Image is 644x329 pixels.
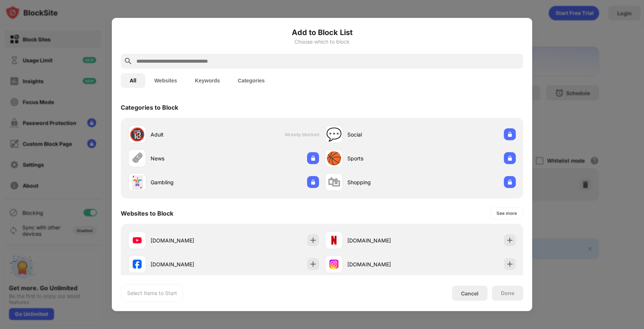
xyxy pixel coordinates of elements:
[328,175,340,190] div: 🛍
[151,178,224,186] div: Gambling
[329,260,338,269] img: favicons
[329,236,338,245] img: favicons
[501,290,514,296] div: Done
[129,175,145,190] div: 🃏
[127,289,177,297] div: Select Items to Start
[347,154,420,162] div: Sports
[326,151,342,166] div: 🏀
[285,132,319,137] span: Already blocked
[131,151,143,166] div: 🗞
[347,131,420,138] div: Social
[347,178,420,186] div: Shopping
[121,73,145,88] button: All
[145,73,186,88] button: Websites
[229,73,274,88] button: Categories
[151,236,224,244] div: [DOMAIN_NAME]
[151,154,224,162] div: News
[496,210,517,217] div: See more
[129,127,145,142] div: 🔞
[151,131,224,138] div: Adult
[121,39,523,45] div: Choose which to block
[133,236,142,245] img: favicons
[151,260,224,268] div: [DOMAIN_NAME]
[124,57,133,66] img: search.svg
[347,260,420,268] div: [DOMAIN_NAME]
[121,27,523,38] h6: Add to Block List
[326,127,342,142] div: 💬
[186,73,229,88] button: Keywords
[121,210,173,217] div: Websites to Block
[121,104,178,111] div: Categories to Block
[461,290,479,297] div: Cancel
[133,260,142,269] img: favicons
[347,236,420,244] div: [DOMAIN_NAME]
